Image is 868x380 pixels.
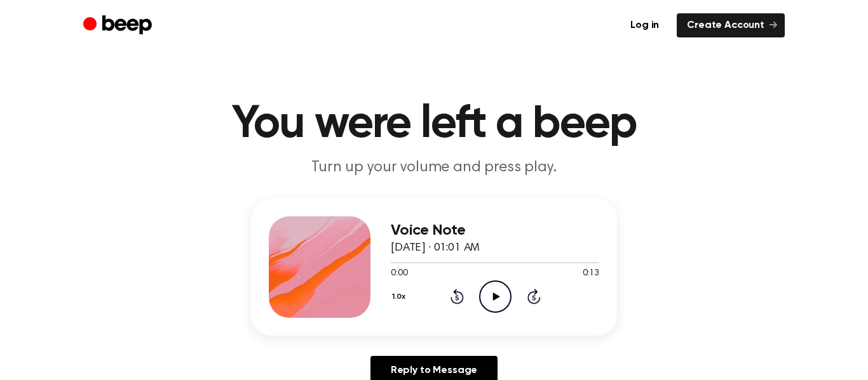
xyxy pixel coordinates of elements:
a: Log in [620,13,669,37]
span: 0:00 [391,267,407,280]
span: 0:13 [583,267,599,280]
span: [DATE] · 01:01 AM [391,242,480,254]
a: Beep [83,13,155,38]
button: 1.0x [391,286,410,308]
h3: Voice Note [391,222,599,239]
h1: You were left a beep [109,102,759,147]
p: Turn up your volume and press play. [190,157,678,178]
a: Create Account [677,13,785,37]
